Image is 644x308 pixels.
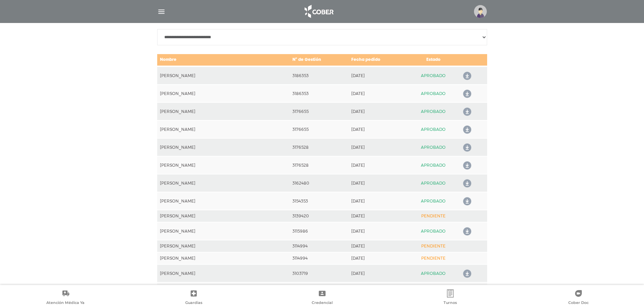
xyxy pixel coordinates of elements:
[407,210,459,222] td: PENDIENTE
[290,252,348,264] td: 3114994
[157,102,290,120] td: [PERSON_NAME]
[290,264,348,282] td: 3103719
[386,289,514,307] a: Turnos
[407,85,459,102] td: APROBADO
[407,222,459,240] td: APROBADO
[157,120,290,138] td: [PERSON_NAME]
[157,222,290,240] td: [PERSON_NAME]
[349,264,408,282] td: [DATE]
[407,240,459,252] td: PENDIENTE
[157,282,290,300] td: [PERSON_NAME]
[349,210,408,222] td: [DATE]
[407,66,459,85] td: APROBADO
[407,54,459,66] td: Estado
[46,300,85,306] span: Atención Médica Ya
[290,192,348,210] td: 3154353
[290,85,348,102] td: 3186353
[312,300,333,306] span: Credencial
[568,300,589,306] span: Cober Doc
[185,300,202,306] span: Guardias
[349,252,408,264] td: [DATE]
[349,102,408,120] td: [DATE]
[157,240,290,252] td: [PERSON_NAME]
[444,300,457,306] span: Turnos
[129,289,258,307] a: Guardias
[349,240,408,252] td: [DATE]
[407,102,459,120] td: APROBADO
[157,156,290,174] td: [PERSON_NAME]
[301,3,336,20] img: logo_cober_home-white.png
[157,138,290,156] td: [PERSON_NAME]
[290,240,348,252] td: 3114994
[290,156,348,174] td: 3176528
[349,282,408,300] td: [DATE]
[290,138,348,156] td: 3176528
[290,120,348,138] td: 3176655
[1,289,129,307] a: Atención Médica Ya
[157,210,290,222] td: [PERSON_NAME]
[349,192,408,210] td: [DATE]
[349,138,408,156] td: [DATE]
[349,120,408,138] td: [DATE]
[290,66,348,85] td: 3186353
[349,66,408,85] td: [DATE]
[157,7,166,16] img: Cober_menu-lines-white.svg
[290,102,348,120] td: 3176655
[407,192,459,210] td: APROBADO
[407,252,459,264] td: PENDIENTE
[407,120,459,138] td: APROBADO
[407,264,459,282] td: APROBADO
[349,174,408,192] td: [DATE]
[290,54,348,66] td: N° de Gestión
[290,174,348,192] td: 3162480
[157,54,290,66] td: Nombre
[290,282,348,300] td: 3102992
[157,174,290,192] td: [PERSON_NAME]
[157,192,290,210] td: [PERSON_NAME]
[157,66,290,85] td: [PERSON_NAME]
[258,289,386,307] a: Credencial
[407,156,459,174] td: APROBADO
[515,289,643,307] a: Cober Doc
[349,156,408,174] td: [DATE]
[474,5,487,18] img: profile-placeholder.svg
[349,54,408,66] td: Fecha pedido
[349,222,408,240] td: [DATE]
[157,252,290,264] td: [PERSON_NAME]
[290,210,348,222] td: 3139420
[349,85,408,102] td: [DATE]
[407,174,459,192] td: APROBADO
[407,138,459,156] td: APROBADO
[157,85,290,102] td: [PERSON_NAME]
[157,264,290,282] td: [PERSON_NAME]
[407,282,459,300] td: APROBADO
[290,222,348,240] td: 3115986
